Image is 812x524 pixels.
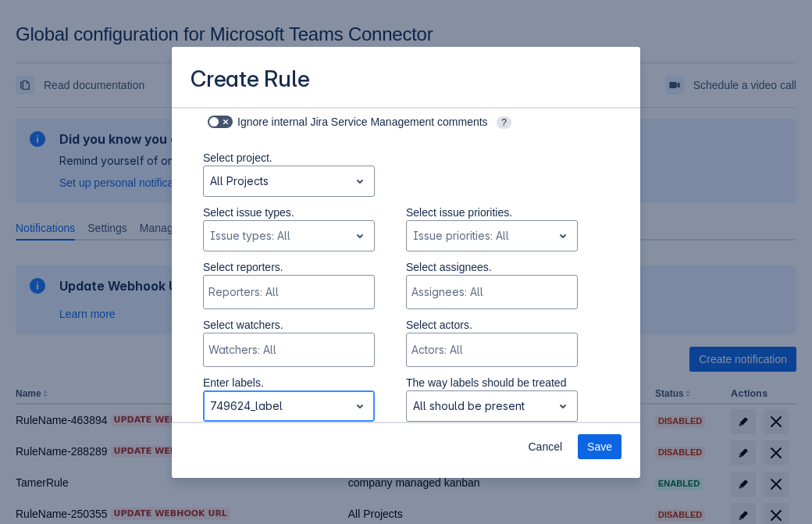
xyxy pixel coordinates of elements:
button: Cancel [518,434,572,459]
span: open [351,397,369,415]
button: Save [578,434,621,459]
p: Select assignees. [406,259,578,275]
p: Select project. [203,150,375,166]
div: Scrollable content [172,107,640,423]
p: Select issue types. [203,205,375,220]
p: The way labels should be treated [406,375,578,390]
span: open [554,397,572,415]
span: open [351,172,369,191]
p: Select reporters. [203,259,375,275]
p: Select watchers. [203,317,375,333]
span: open [351,226,369,245]
p: Enter labels. [203,375,375,390]
span: ? [497,116,511,129]
h3: Create Rule [191,66,310,96]
p: Select actors. [406,317,578,333]
span: Save [587,434,612,459]
p: Select issue priorities. [406,205,578,220]
span: Cancel [528,434,562,459]
span: open [554,226,572,245]
div: Ignore internal Jira Service Management comments [203,111,578,133]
